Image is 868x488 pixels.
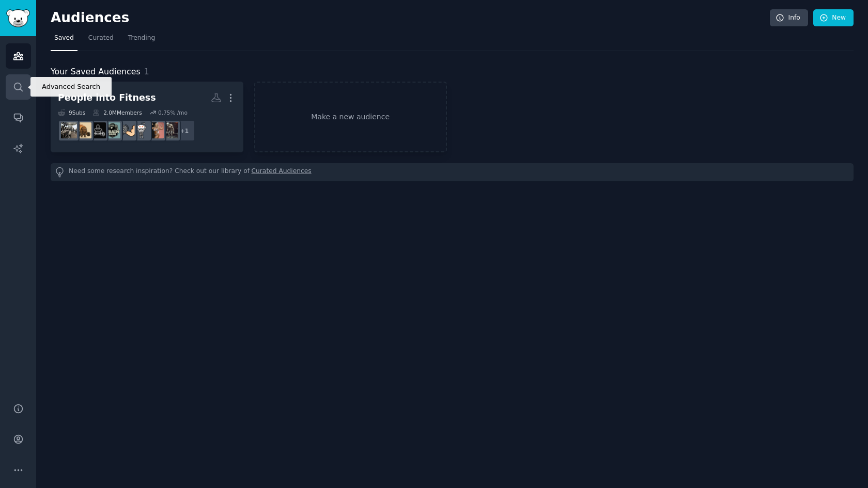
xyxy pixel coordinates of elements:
img: Physiquecritique [148,122,164,138]
img: GymMotivation [104,122,120,138]
img: leangains [133,122,149,138]
a: Curated Audiences [252,167,312,178]
img: fitness30plus [162,122,178,138]
a: Make a new audience [254,82,447,152]
span: Your Saved Audiences [51,66,141,78]
a: New [813,9,854,27]
img: Gymhelp [61,122,77,138]
a: Trending [125,30,159,51]
a: Saved [51,30,78,51]
img: WorkoutRoutines [75,122,91,138]
a: Curated [85,30,117,51]
a: Info [770,9,808,27]
h2: Audiences [51,10,770,26]
img: workouts [90,122,106,138]
a: People into Fitness9Subs2.0MMembers0.75% /mo+1fitness30plusPhysiquecritiqueleangainsgymadviceGymM... [51,82,243,152]
span: Saved [54,34,74,43]
span: Trending [128,34,155,43]
span: Curated [88,34,114,43]
span: 1 [144,67,149,76]
img: gymadvice [119,122,135,138]
div: 9 Sub s [58,109,85,116]
div: 2.0M Members [92,109,142,116]
img: GummySearch logo [6,9,30,27]
div: + 1 [174,120,195,141]
div: Need some research inspiration? Check out our library of [51,163,854,181]
div: 0.75 % /mo [158,109,188,116]
div: People into Fitness [58,91,156,104]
